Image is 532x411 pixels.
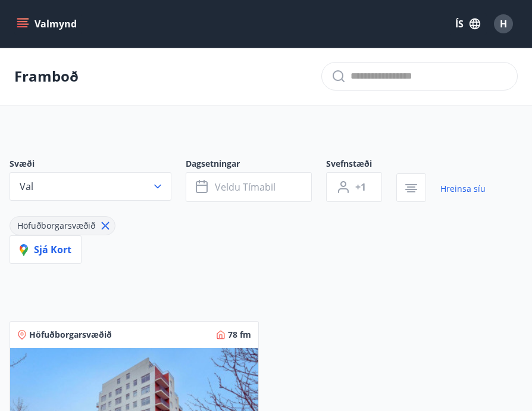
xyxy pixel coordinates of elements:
span: Höfuðborgarsvæðið [29,329,112,341]
button: Veldu tímabil [186,172,312,202]
span: 78 fm [228,329,251,341]
button: H [489,10,518,38]
button: Val [10,172,171,201]
span: Val [20,180,33,193]
span: Dagsetningar [186,158,326,172]
button: +1 [326,172,382,202]
span: Veldu tímabil [215,180,276,194]
span: Svæði [10,158,186,172]
p: Framboð [14,66,79,86]
div: Höfuðborgarsvæðið [10,216,115,235]
button: ÍS [449,13,487,35]
span: Sjá kort [20,243,71,256]
button: menu [14,13,82,35]
span: Svefnstæði [326,158,396,172]
span: H [500,17,507,30]
span: Höfuðborgarsvæðið [17,220,95,231]
span: +1 [355,180,366,194]
button: Sjá kort [10,235,82,264]
a: Hreinsa síu [440,176,486,202]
